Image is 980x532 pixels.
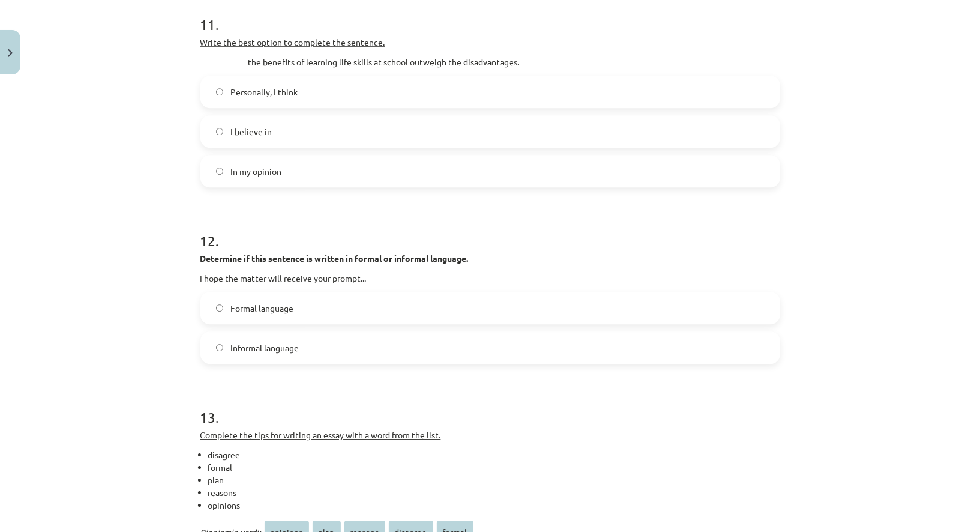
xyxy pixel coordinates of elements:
input: In my opinion [216,168,224,175]
span: Personally, I think [230,86,298,98]
p: I hope the matter will receive your prompt... [200,272,780,285]
h1: 12 . [200,211,780,249]
li: formal [208,461,780,474]
h1: 13 . [200,388,780,425]
input: Informal language [216,344,224,352]
span: In my opinion [230,165,281,178]
li: opinions [208,499,780,512]
span: Formal language [230,302,293,315]
u: Write the best option to complete the sentence. [200,37,385,47]
p: ___________ the benefits of learning life skills at school outweigh the disadvantages. [200,56,780,68]
input: I believe in [216,128,224,136]
span: I believe in [230,125,272,138]
img: icon-close-lesson-0947bae3869378f0d4975bcd49f059093ad1ed9edebbc8119c70593378902aed.svg [8,49,13,57]
span: Informal language [230,342,299,354]
li: disagree [208,449,780,461]
input: Formal language [216,304,224,312]
strong: Determine if this sentence is written in formal or informal language. [200,253,469,264]
u: Complete the tips for writing an essay with a word from the list. [200,429,441,440]
li: reasons [208,486,780,499]
li: plan [208,474,780,486]
input: Personally, I think [216,88,224,96]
